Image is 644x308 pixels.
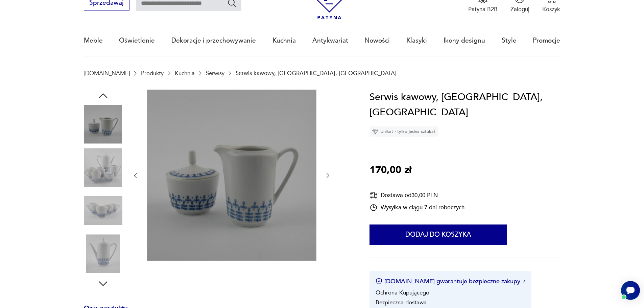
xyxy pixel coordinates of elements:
[272,25,296,56] a: Kuchnia
[119,25,155,56] a: Oświetlenie
[141,70,164,76] a: Produkty
[84,191,122,230] img: Zdjęcie produktu Serwis kawowy, Kahla, Niemcy
[147,90,316,261] img: Zdjęcie produktu Serwis kawowy, Kahla, Niemcy
[84,1,129,6] a: Sprzedawaj
[376,289,429,297] li: Ochrona Kupującego
[523,280,525,283] img: Ikona strzałki w prawo
[236,70,397,76] p: Serwis kawowy, [GEOGRAPHIC_DATA], [GEOGRAPHIC_DATA]
[369,224,507,245] button: Dodaj do koszyka
[84,25,103,56] a: Meble
[84,70,130,76] a: [DOMAIN_NAME]
[376,278,382,285] img: Ikona certyfikatu
[406,25,427,56] a: Klasyki
[621,281,640,300] iframe: Smartsupp widget button
[369,126,438,137] div: Unikat - tylko jedna sztuka!
[84,105,122,144] img: Zdjęcie produktu Serwis kawowy, Kahla, Niemcy
[369,204,464,212] div: Wysyłka w ciągu 7 dni roboczych
[372,128,378,135] img: Ikona diamentu
[369,191,378,199] img: Ikona dostawy
[376,299,427,306] li: Bezpieczna dostawa
[444,25,485,56] a: Ikony designu
[369,90,560,120] h1: Serwis kawowy, [GEOGRAPHIC_DATA], [GEOGRAPHIC_DATA]
[84,234,122,273] img: Zdjęcie produktu Serwis kawowy, Kahla, Niemcy
[364,25,390,56] a: Nowości
[175,70,195,76] a: Kuchnia
[369,191,464,199] div: Dostawa od 30,00 PLN
[502,25,517,56] a: Style
[312,25,348,56] a: Antykwariat
[171,25,256,56] a: Dekoracje i przechowywanie
[468,5,498,13] p: Patyna B2B
[376,277,525,286] button: [DOMAIN_NAME] gwarantuje bezpieczne zakupy
[206,70,224,76] a: Serwisy
[84,148,122,187] img: Zdjęcie produktu Serwis kawowy, Kahla, Niemcy
[533,25,560,56] a: Promocje
[542,5,560,13] p: Koszyk
[369,163,411,178] p: 170,00 zł
[510,5,529,13] p: Zaloguj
